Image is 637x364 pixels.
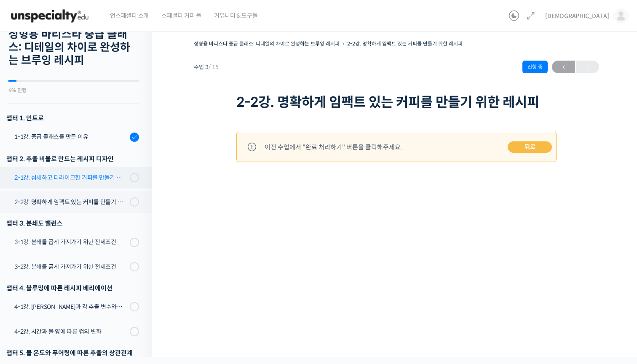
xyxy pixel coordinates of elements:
[209,64,219,71] span: / 15
[14,262,127,271] div: 3-2강. 분쇄를 굵게 가져가기 위한 전제조건
[508,141,552,153] a: 뒤로
[545,12,609,20] span: [DEMOGRAPHIC_DATA]
[14,197,127,207] div: 2-2강. 명확하게 임팩트 있는 커피를 만들기 위한 레시피
[347,40,463,47] a: 2-2강. 명확하게 임팩트 있는 커피를 만들기 위한 레시피
[14,327,127,336] div: 4-2강. 시간과 물 양에 따른 컵의 변화
[236,94,557,110] h1: 2-2강. 명확하게 임팩트 있는 커피를 만들기 위한 레시피
[552,61,575,73] a: ←이전
[194,40,340,47] a: 정형용 바리스타 중급 클래스: 디테일의 차이로 완성하는 브루잉 레시피
[14,132,127,141] div: 1-1강. 중급 클래스를 만든 이유
[130,279,140,286] span: 설정
[3,267,56,288] a: 홈
[14,237,127,247] div: 3-1강. 분쇄를 곱게 가져가기 위한 전제조건
[14,302,127,311] div: 4-1강. [PERSON_NAME]과 각 추출 변수와의 상관관계
[109,267,162,288] a: 설정
[77,280,87,287] span: 대화
[522,61,548,73] div: 진행 중
[56,267,109,288] a: 대화
[6,112,139,124] h3: 챕터 1. 인트로
[27,279,32,286] span: 홈
[194,64,219,70] span: 수업 3
[6,218,139,229] div: 챕터 3. 분쇄도 밸런스
[6,347,139,359] div: 챕터 5. 물 온도와 푸어링에 따른 추출의 상관관계
[265,141,402,153] div: 이전 수업에서 "완료 처리하기" 버튼을 클릭해주세요.
[6,282,139,294] div: 챕터 4. 블루밍에 따른 레시피 베리에이션
[552,61,575,73] span: ←
[6,153,139,165] div: 챕터 2. 추출 비율로 만드는 레시피 디자인
[8,88,139,93] div: 6% 진행
[8,28,139,67] h2: 정형용 바리스타 중급 클래스: 디테일의 차이로 완성하는 브루잉 레시피
[14,173,127,182] div: 2-1강. 섬세하고 티라이크한 커피를 만들기 위한 레시피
